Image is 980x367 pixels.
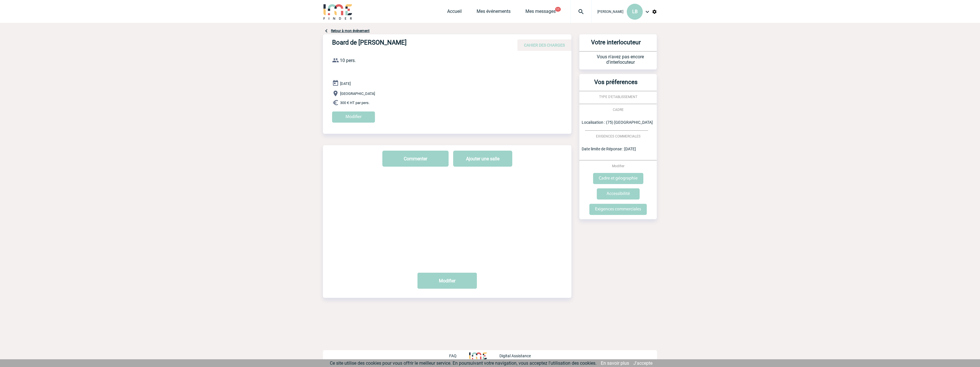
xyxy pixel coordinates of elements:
h4: Board de [PERSON_NAME] [332,39,503,49]
input: Modifier [332,111,375,123]
a: Accueil [447,9,462,17]
span: CAHIER DES CHARGES [524,43,565,47]
span: [GEOGRAPHIC_DATA] [340,91,375,96]
span: Date limite de Réponse : [DATE] [582,147,636,151]
a: Mes messages [525,9,556,17]
span: 300 € HT par pers. [340,101,369,105]
button: Commenter [382,151,449,167]
button: Ajouter une salle [453,151,512,167]
span: Modifier [612,164,624,168]
a: Retour à mon événement [331,29,369,33]
p: FAQ [449,354,457,358]
span: 10 pers. [340,58,356,63]
span: Ce site utilise des cookies pour vous offrir le meilleur service. En poursuivant votre navigation... [330,360,597,366]
button: Modifier [417,273,477,289]
span: LB [632,9,638,14]
input: Accessibilité [597,188,640,200]
p: Digital Assistance [499,354,531,358]
a: FAQ [449,353,469,358]
h3: Vos préferences [582,79,650,91]
a: Mes événements [477,9,511,17]
h3: Votre interlocuteur [582,39,650,51]
span: EXIGENCES COMMERCIALES [596,134,640,138]
span: [DATE] [340,81,351,86]
img: IME-Finder [323,3,353,20]
input: Exigences commerciales [589,204,647,215]
span: TYPE D'ETABLISSEMENT [599,95,637,99]
button: 11 [555,7,561,12]
span: [PERSON_NAME] [597,10,623,14]
span: Vous n'avez pas encore d'interlocuteur [597,54,644,65]
a: J'accepte [633,360,652,366]
span: CADRE [613,108,624,112]
span: Localisation : (75) [GEOGRAPHIC_DATA] [582,120,653,125]
a: En savoir plus [601,360,629,366]
input: Cadre et géographie [593,173,643,184]
img: http://www.idealmeetingsevents.fr/ [469,352,487,359]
